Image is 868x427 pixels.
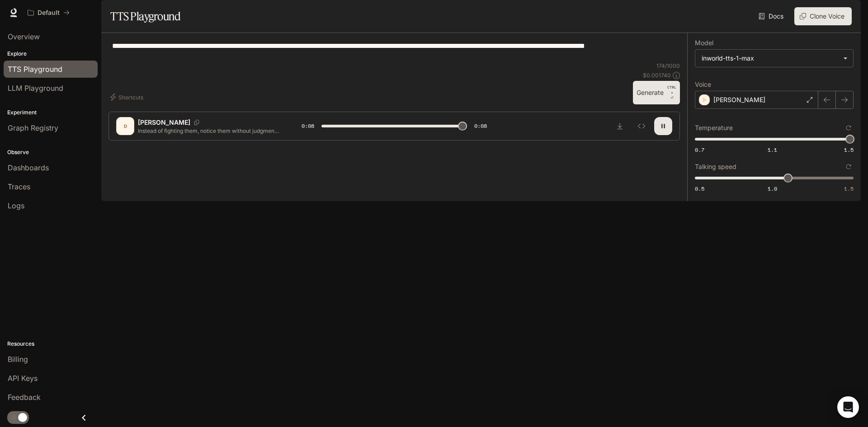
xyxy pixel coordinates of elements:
[643,71,671,79] p: $ 0.001740
[844,146,854,154] span: 1.5
[118,119,132,133] div: D
[611,117,629,135] button: Download audio
[695,185,704,192] span: 0.5
[695,40,713,46] p: Model
[844,162,854,172] button: Reset to default
[632,117,651,135] button: Inspect
[768,185,777,192] span: 1.0
[190,120,203,125] button: Copy Voice ID
[695,81,711,88] p: Voice
[695,146,704,154] span: 0.7
[138,118,190,127] p: [PERSON_NAME]
[138,127,280,135] p: Instead of fighting them, notice them without judgment. Say to yourself, “there’s that thought ag...
[656,62,680,70] p: 174 / 1000
[844,123,854,133] button: Reset to default
[695,164,736,170] p: Talking speed
[713,95,765,104] p: [PERSON_NAME]
[702,54,839,63] div: inworld-tts-1-max
[633,81,680,104] button: GenerateCTRL +⏎
[667,84,676,95] p: CTRL +
[474,122,487,131] span: 0:08
[667,84,676,101] p: ⏎
[38,9,60,17] p: Default
[302,122,314,131] span: 0:08
[108,90,147,104] button: Shortcuts
[768,146,777,154] span: 1.1
[837,396,859,418] div: Open Intercom Messenger
[24,4,74,22] button: All workspaces
[844,185,854,192] span: 1.5
[794,7,852,25] button: Clone Voice
[695,50,853,67] div: inworld-tts-1-max
[695,125,733,131] p: Temperature
[110,7,180,25] h1: TTS Playground
[757,7,787,25] a: Docs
